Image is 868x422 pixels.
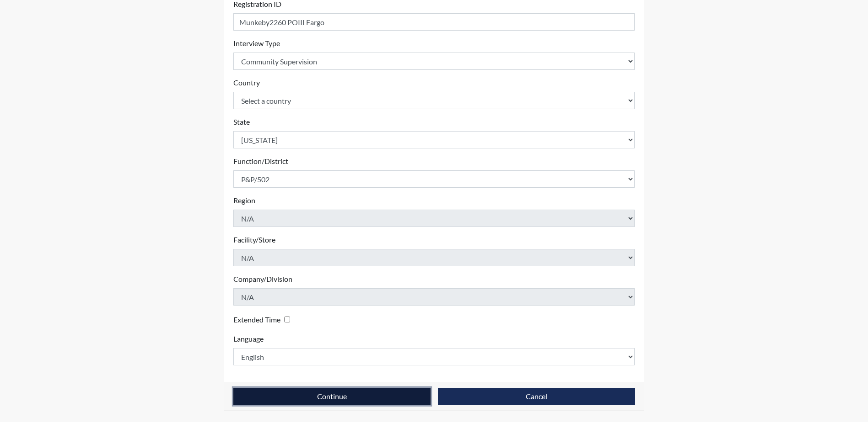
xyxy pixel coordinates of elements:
[233,313,294,326] div: Checking this box will provide the interviewee with an accomodation of extra time to answer each ...
[438,388,635,405] button: Cancel
[233,234,275,245] label: Facility/Store
[233,156,288,167] label: Function/District
[233,388,431,405] button: Continue
[233,314,280,325] label: Extended Time
[233,274,292,285] label: Company/Division
[233,333,264,344] label: Language
[233,195,255,206] label: Region
[233,13,635,31] input: Insert a Registration ID, which needs to be a unique alphanumeric value for each interviewee
[233,116,250,127] label: State
[233,38,280,49] label: Interview Type
[233,77,260,88] label: Country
